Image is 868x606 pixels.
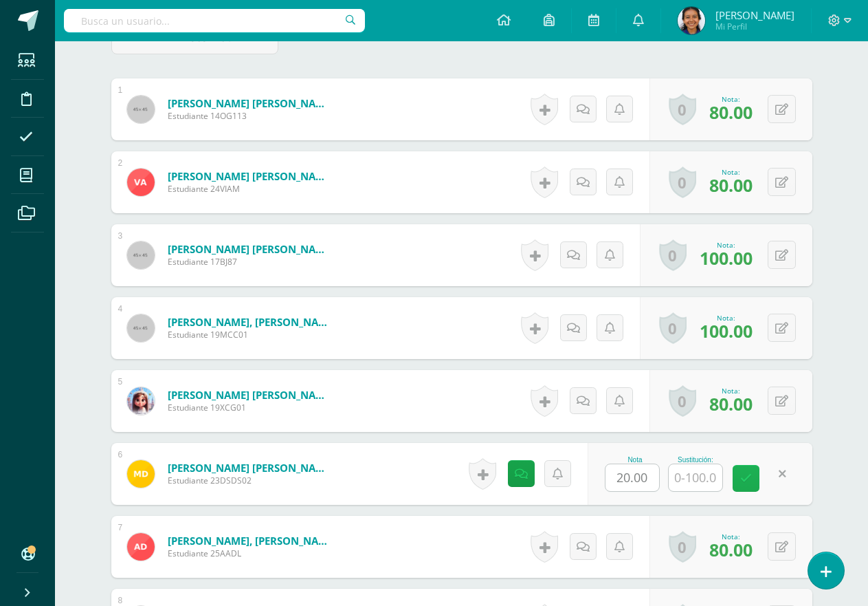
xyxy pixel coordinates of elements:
a: [PERSON_NAME] [PERSON_NAME] [168,388,333,402]
a: [PERSON_NAME] [PERSON_NAME] [168,96,333,110]
a: 0 [659,239,687,271]
span: Estudiante 24VIAM [168,183,333,195]
img: 45x45 [127,241,155,269]
a: [PERSON_NAME] [PERSON_NAME] [168,242,333,256]
div: Sustitución: [668,456,723,464]
span: Estudiante 25AADL [168,548,333,559]
div: Nota: [709,94,753,104]
img: cca6ffb937673bdd5f291a83c3bf3926.png [678,7,705,34]
a: 0 [669,166,696,198]
img: 34275cdfde023fee037aaea079e57aef.png [127,387,155,415]
img: 45x45 [127,96,155,123]
div: Nota: [700,313,753,323]
img: 45x45 [127,314,155,342]
span: Estudiante 19XCG01 [168,402,333,413]
div: Nota [605,456,665,464]
input: 0-100.0 [605,464,659,491]
a: [PERSON_NAME] [PERSON_NAME] [168,169,333,183]
span: Estudiante 17BJ87 [168,256,333,268]
a: [PERSON_NAME], [PERSON_NAME] [168,534,333,548]
span: 100.00 [700,246,753,270]
span: 100.00 [700,319,753,343]
img: 304c2fca16dedada7310a0551d5d89c7.png [127,533,155,561]
input: Busca un usuario... [64,9,365,32]
a: 0 [669,531,696,563]
span: [PERSON_NAME] [715,8,794,22]
img: ae0bf91e58c29ba0076970eaec36468d.png [127,460,155,488]
div: Nota: [709,532,753,541]
div: Nota: [709,167,753,177]
img: 0c68d8dffd0f8ced597af39626885f81.png [127,169,155,196]
span: 80.00 [709,173,753,197]
a: 0 [669,94,696,125]
span: 80.00 [709,392,753,415]
span: Estudiante 14OG113 [168,110,333,122]
span: Estudiante 23DSDS02 [168,475,333,486]
a: [PERSON_NAME] [PERSON_NAME] [168,461,333,475]
div: Nota: [700,240,753,250]
a: 0 [659,312,687,344]
span: Estudiante 19MCC01 [168,329,333,340]
a: 0 [669,385,696,417]
input: 0-100.0 [669,464,722,491]
span: 80.00 [709,100,753,124]
span: Mi Perfil [715,21,794,32]
a: [PERSON_NAME], [PERSON_NAME] [168,315,333,329]
span: 80.00 [709,538,753,561]
div: Nota: [709,386,753,396]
